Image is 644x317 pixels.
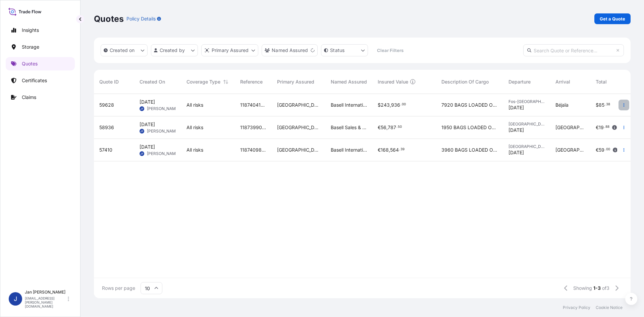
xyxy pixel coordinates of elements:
[381,125,386,130] span: 56
[400,148,405,151] span: 39
[140,99,155,105] span: [DATE]
[593,285,601,292] span: 1-3
[140,150,144,157] span: JF
[99,78,119,85] span: Quote ID
[140,128,144,135] span: JF
[321,44,368,56] button: certificateStatus Filter options
[222,78,230,86] button: Sort
[596,78,607,85] span: Total
[389,148,390,152] span: ,
[240,78,263,85] span: Reference
[140,121,155,128] span: [DATE]
[22,60,38,67] p: Quotes
[6,91,75,104] a: Claims
[147,151,179,156] span: [PERSON_NAME]
[381,148,389,152] span: 168
[563,305,590,310] a: Privacy Policy
[186,147,203,153] span: All risks
[151,44,198,56] button: createdBy Filter options
[110,47,135,54] p: Created on
[508,78,531,85] span: Departure
[140,144,155,150] span: [DATE]
[22,44,39,50] p: Storage
[277,78,314,85] span: Primary Assured
[605,103,606,106] span: .
[6,57,75,70] a: Quotes
[441,147,498,153] span: 3960 BAGS LOADED ONTO 72 PALLETS LOADED INTO 4 40' HIGH CUBE CONTAINER ADSYL 5 C 30 F
[604,126,605,128] span: .
[101,44,148,56] button: createdOn Filter options
[508,104,524,111] span: [DATE]
[596,148,599,152] span: €
[573,285,592,292] span: Showing
[22,77,47,84] p: Certificates
[99,147,112,153] span: 57410
[25,289,66,295] p: Jan [PERSON_NAME]
[377,47,404,54] p: Clear Filters
[331,147,367,153] span: Basell International Trading FZE
[386,125,388,130] span: ,
[600,15,625,22] p: Get a Quote
[262,44,318,56] button: cargoOwner Filter options
[441,124,498,131] span: 1950 BAGS LOADED ONTO 60 PALLETS LOADED INTO 3 40' HIGH CUBE CONTAINER POLYBATCH PFF 97 NTS NAT
[212,47,249,54] p: Primary Assured
[602,285,609,292] span: of 3
[6,74,75,87] a: Certificates
[240,124,266,131] span: 1187399072 5013067938
[331,78,367,85] span: Named Assured
[555,78,570,85] span: Arrival
[523,44,624,56] input: Search Quote or Reference...
[596,305,623,310] a: Cookie Notice
[94,13,124,24] p: Quotes
[277,102,320,108] span: [GEOGRAPHIC_DATA]
[381,103,390,107] span: 243
[186,78,220,85] span: Coverage Type
[240,102,266,108] span: 1187404125 5013126625 5013126819
[400,103,401,106] span: .
[508,99,545,104] span: Fos-[GEOGRAPHIC_DATA]
[378,103,381,107] span: $
[555,102,569,108] span: Béjaïa
[391,103,400,107] span: 936
[596,103,599,107] span: $
[605,148,606,151] span: .
[599,148,604,152] span: 59
[277,124,320,131] span: [GEOGRAPHIC_DATA]
[594,13,631,24] a: Get a Quote
[441,102,498,108] span: 7920 BAGS LOADED ONTO 144 PALLETS LOADED INTO 8 40' HIGH CUBE CONTAINER LUPOLEN 2420F
[378,148,381,152] span: €
[606,148,610,151] span: 00
[240,147,266,153] span: 1187409866 5013116161 5013099686
[331,124,367,131] span: Basell Sales & Marketing Company B.V.
[508,149,524,156] span: [DATE]
[399,148,400,151] span: .
[508,121,545,127] span: [GEOGRAPHIC_DATA]
[605,126,609,128] span: 88
[388,125,396,130] span: 787
[186,102,203,108] span: All risks
[201,44,258,56] button: distributor Filter options
[6,40,75,54] a: Storage
[402,103,406,106] span: 00
[140,105,144,112] span: JF
[99,102,114,108] span: 59628
[398,126,402,128] span: 50
[599,125,604,130] span: 19
[140,78,165,85] span: Created On
[126,15,156,22] p: Policy Details
[331,102,367,108] span: Basell International Trading FZE
[508,144,545,149] span: [GEOGRAPHIC_DATA]
[186,124,203,131] span: All risks
[378,125,381,130] span: €
[147,106,179,111] span: [PERSON_NAME]
[160,47,185,54] p: Created by
[99,124,114,131] span: 58936
[277,147,320,153] span: [GEOGRAPHIC_DATA]
[147,128,179,134] span: [PERSON_NAME]
[555,124,585,131] span: [GEOGRAPHIC_DATA]
[22,27,39,34] p: Insights
[25,296,66,308] p: [EMAIL_ADDRESS][PERSON_NAME][DOMAIN_NAME]
[378,78,408,85] span: Insured Value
